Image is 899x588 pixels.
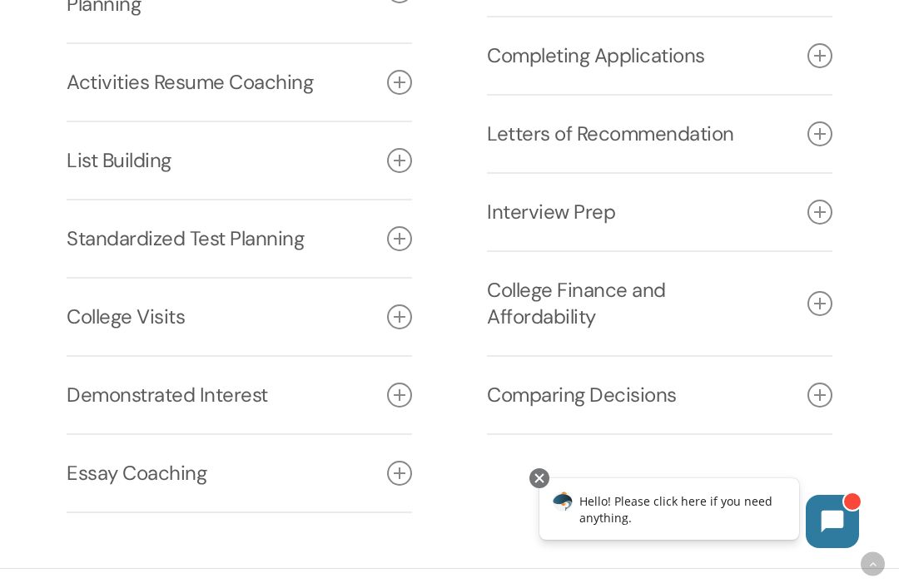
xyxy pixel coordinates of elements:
a: Letters of Recommendation [487,96,832,172]
a: Essay Coaching [67,435,412,511]
a: Activities Resume Coaching [67,44,412,121]
a: College Visits [67,279,412,355]
iframe: Chatbot [522,465,876,565]
a: Completing Applications [487,17,832,94]
a: Demonstrated Interest [67,357,412,433]
a: Comparing Decisions [487,357,832,433]
a: College Finance and Affordability [487,252,832,355]
a: Standardized Test Planning [67,200,412,277]
a: Interview Prep [487,174,832,250]
a: List Building [67,122,412,199]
